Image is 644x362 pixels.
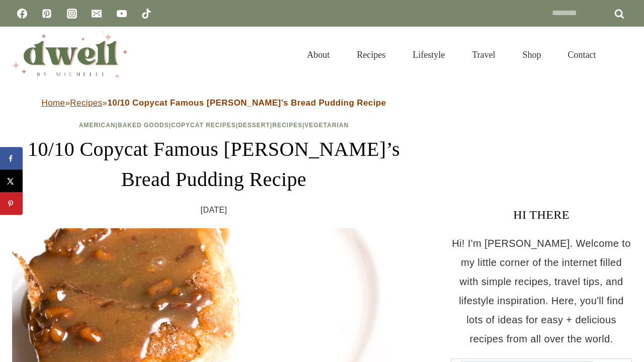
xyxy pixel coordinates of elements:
a: Vegetarian [304,122,349,129]
p: Hi! I'm [PERSON_NAME]. Welcome to my little corner of the internet filled with simple recipes, tr... [451,234,632,348]
a: Recipes [272,122,302,129]
button: View Search Form [615,46,632,63]
a: TikTok [136,4,156,24]
a: Email [87,4,107,24]
a: Lifestyle [399,37,458,72]
a: Copycat Recipes [171,122,236,129]
a: Contact [554,37,610,72]
time: [DATE] [201,203,227,218]
a: Home [42,98,65,108]
a: YouTube [112,4,132,24]
a: Recipes [343,37,399,72]
a: Facebook [12,4,32,24]
a: Instagram [62,4,82,24]
a: About [293,37,343,72]
a: American [79,122,116,129]
h3: HI THERE [451,206,632,224]
span: » » [42,98,386,108]
strong: 10/10 Copycat Famous [PERSON_NAME]’s Bread Pudding Recipe [107,98,386,108]
span: | | | | | [79,122,349,129]
img: DWELL by michelle [12,32,128,78]
a: Recipes [70,98,102,108]
nav: Primary Navigation [293,37,610,72]
a: Baked Goods [118,122,169,129]
a: Travel [458,37,509,72]
a: Shop [509,37,554,72]
h1: 10/10 Copycat Famous [PERSON_NAME]’s Bread Pudding Recipe [12,134,416,195]
a: Dessert [238,122,270,129]
a: Pinterest [37,4,57,24]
